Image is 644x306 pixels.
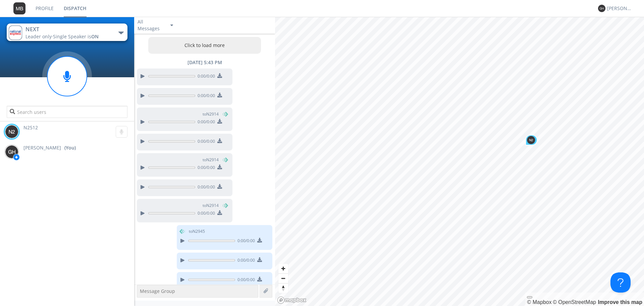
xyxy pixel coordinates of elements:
span: to N2914 [203,203,219,209]
span: to N2945 [189,228,205,234]
span: 0:00 / 0:00 [195,73,215,81]
img: download media button [217,73,222,78]
button: Zoom in [278,264,288,273]
img: download media button [217,210,222,215]
img: 86156921da8b4e568c343277b65ce0c4 [9,26,22,40]
img: 373638.png [598,5,605,12]
input: Search users [7,106,127,118]
span: 0:00 / 0:00 [195,210,215,218]
span: N2512 [23,124,38,131]
span: [PERSON_NAME] [23,144,61,151]
div: Map marker [525,135,537,145]
div: Leader only · [25,33,101,40]
img: download media button [217,119,222,124]
img: caret-down-sm.svg [170,25,173,26]
img: download media button [217,138,222,143]
div: (You) [64,144,76,151]
span: 0:00 / 0:00 [235,238,255,245]
span: 0:00 / 0:00 [195,138,215,146]
a: Mapbox logo [277,296,307,304]
div: NEXT [25,26,101,33]
button: Toggle attribution [527,296,532,298]
div: [DATE] 5:43 PM [134,59,275,66]
span: ON [91,33,99,40]
a: Map feedback [598,299,642,305]
a: Mapbox [527,299,551,305]
img: 373638.png [5,125,18,138]
div: All Messages [138,18,164,32]
img: download media button [257,238,262,243]
img: download media button [217,165,222,169]
img: download media button [217,93,222,97]
span: to N2914 [203,157,219,163]
span: Single Speaker is [53,33,99,40]
img: 373638.png [13,2,25,14]
img: 373638.png [527,136,535,144]
button: Click to load more [148,37,261,54]
img: download media button [257,257,262,262]
div: [PERSON_NAME] [607,5,632,12]
span: Reset bearing to north [278,283,288,293]
button: Zoom out [278,273,288,283]
span: 0:00 / 0:00 [195,119,215,126]
span: 0:00 / 0:00 [195,165,215,172]
a: OpenStreetMap [553,299,596,305]
span: 0:00 / 0:00 [235,257,255,265]
span: 0:00 / 0:00 [195,93,215,100]
img: download media button [217,184,222,189]
button: NEXTLeader only·Single Speaker isON [7,24,127,41]
span: to N2914 [203,111,219,117]
img: download media button [257,277,262,281]
button: Reset bearing to north [278,283,288,293]
canvas: Map [275,17,644,306]
iframe: Toggle Customer Support [610,272,631,293]
span: 0:00 / 0:00 [235,277,255,284]
span: 0:00 / 0:00 [195,184,215,191]
img: 373638.png [5,145,18,159]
